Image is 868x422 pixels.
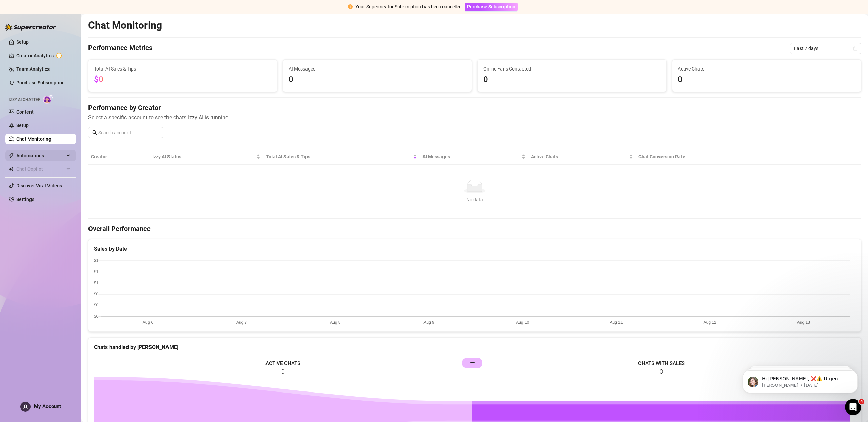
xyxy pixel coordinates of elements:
iframe: Intercom live chat [845,399,861,415]
img: Chat Copilot [9,167,13,172]
span: Select a specific account to see the chats Izzy AI is running. [88,113,861,122]
h4: Performance Metrics [88,43,152,54]
span: exclamation-circle [348,4,353,9]
span: Active Chats [531,153,628,160]
span: Izzy AI Status [152,153,255,160]
th: Izzy AI Status [150,149,263,165]
img: AI Chatter [43,94,54,104]
span: calendar [853,46,857,51]
h2: Chat Monitoring [88,19,162,32]
span: Your Supercreator Subscription has been cancelled [355,4,462,9]
span: Izzy AI Chatter [9,97,40,103]
a: Discover Viral Videos [16,183,62,188]
a: Content [16,109,34,115]
div: Chats handled by [PERSON_NAME] [94,343,855,351]
a: Purchase Subscription [16,80,65,85]
a: Settings [16,197,34,202]
span: thunderbolt [9,153,14,158]
span: 0 [289,73,466,86]
h4: Overall Performance [88,224,861,234]
span: 0 [483,73,661,86]
th: Chat Conversion Rate [636,149,784,165]
iframe: Intercom notifications message [732,356,868,404]
span: Last 7 days [794,43,857,54]
a: Team Analytics [16,66,50,72]
h4: Performance by Creator [88,103,861,113]
span: Purchase Subscription [467,4,515,9]
div: No data [94,196,856,203]
th: AI Messages [420,149,528,165]
div: Sales by Date [94,245,855,253]
span: Online Fans Contacted [483,65,661,73]
span: user [23,404,28,409]
span: $0 [94,75,103,84]
span: Automations [16,150,64,161]
span: Total AI Sales & Tips [266,153,412,160]
th: Total AI Sales & Tips [263,149,420,165]
a: Purchase Subscription [465,4,518,9]
span: AI Messages [422,153,520,160]
span: Active Chats [678,65,855,73]
span: 4 [859,399,864,404]
th: Active Chats [528,149,636,165]
span: 0 [678,73,855,86]
button: Purchase Subscription [465,3,518,11]
a: Setup [16,123,29,128]
a: Chat Monitoring [16,136,51,142]
input: Search account... [98,129,159,136]
span: My Account [34,403,61,409]
span: Total AI Sales & Tips [94,65,272,73]
a: Setup [16,39,29,45]
img: logo-BBDzfeDw.svg [5,24,56,31]
span: search [92,130,97,135]
a: Creator Analytics exclamation-circle [16,50,71,61]
span: AI Messages [289,65,466,73]
span: Chat Copilot [16,164,64,175]
th: Creator [88,149,150,165]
